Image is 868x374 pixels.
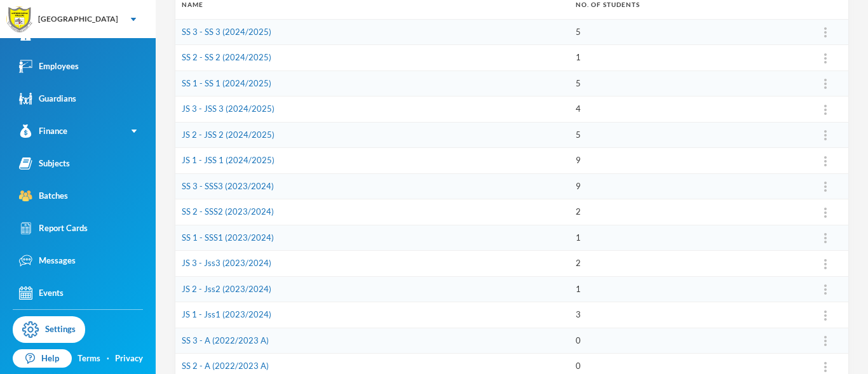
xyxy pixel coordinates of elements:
img: ... [824,53,827,63]
a: JS 3 - JSS 3 (2024/2025) [182,104,275,114]
img: ... [824,208,827,218]
td: 5 [569,122,802,148]
img: ... [824,362,827,372]
img: ... [824,233,827,243]
a: Settings [13,316,85,343]
a: SS 1 - SSS1 (2023/2024) [182,232,274,243]
img: ... [824,27,827,37]
td: 9 [569,148,802,174]
a: Help [13,349,72,368]
a: SS 3 - SSS3 (2023/2024) [182,181,274,191]
a: SS 3 - SS 3 (2024/2025) [182,27,271,37]
div: · [107,352,109,365]
img: ... [824,130,827,140]
img: ... [824,105,827,115]
div: [GEOGRAPHIC_DATA] [38,13,118,25]
td: 4 [569,97,802,123]
td: 2 [569,199,802,225]
a: SS 2 - SSS2 (2023/2024) [182,206,274,217]
div: Guardians [19,92,76,105]
div: Finance [19,124,67,138]
img: ... [824,336,827,346]
a: JS 1 - JSS 1 (2024/2025) [182,155,275,165]
a: JS 2 - JSS 2 (2024/2025) [182,130,275,140]
a: Privacy [115,352,143,365]
img: ... [824,79,827,89]
div: Events [19,286,64,300]
a: SS 2 - SS 2 (2024/2025) [182,52,271,62]
a: JS 3 - Jss3 (2023/2024) [182,258,271,268]
a: JS 1 - Jss1 (2023/2024) [182,309,271,319]
img: ... [824,311,827,321]
a: JS 2 - Jss2 (2023/2024) [182,284,271,294]
div: Subjects [19,157,70,170]
td: 9 [569,173,802,199]
td: 2 [569,251,802,277]
a: Terms [78,352,100,365]
td: 5 [569,19,802,45]
img: ... [824,284,827,295]
a: SS 3 - A (2022/2023 A) [182,335,269,345]
td: 0 [569,328,802,354]
div: Employees [19,60,79,73]
img: ... [824,182,827,192]
img: logo [7,7,32,32]
div: Messages [19,254,76,267]
img: ... [824,259,827,269]
td: 3 [569,302,802,328]
td: 5 [569,70,802,97]
div: Report Cards [19,222,88,235]
a: SS 1 - SS 1 (2024/2025) [182,78,271,88]
td: 1 [569,276,802,302]
td: 1 [569,225,802,251]
div: Batches [19,189,68,203]
img: ... [824,156,827,166]
td: 1 [569,45,802,71]
a: SS 2 - A (2022/2023 A) [182,361,269,371]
